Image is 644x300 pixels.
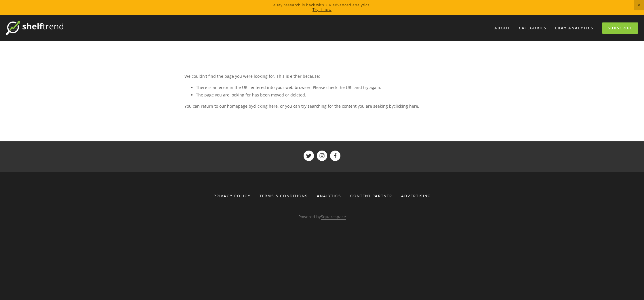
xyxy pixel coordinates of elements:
span: Privacy Policy [214,193,251,198]
a: About [491,23,514,33]
a: Subscribe [602,22,638,34]
img: ShelfTrend [6,21,63,35]
a: eBay Analytics [551,23,597,33]
span: Content Partner [350,193,392,198]
a: ShelfTrend [330,151,340,161]
li: The page you are looking for has been moved or deleted. [196,91,460,98]
a: Try it now [313,7,331,12]
a: clicking here [394,103,418,109]
a: clicking here [253,103,278,109]
a: Privacy Policy [214,191,254,201]
span: Advertising [401,193,431,198]
p: Powered by [184,213,460,220]
span: Terms & Conditions [260,193,308,198]
p: You can return to our homepage by , or you can try searching for the content you are seeking by . [184,102,460,110]
li: There is an error in the URL entered into your web browser. Please check the URL and try again. [196,84,460,91]
div: Analytics [313,191,345,201]
a: Terms & Conditions [256,191,312,201]
div: Categories [515,23,550,33]
a: Content Partner [346,191,396,201]
a: Squarespace [321,214,346,220]
p: We couldn't find the page you were looking for. This is either because: [184,73,460,80]
a: ShelfTrend [317,151,327,161]
a: ShelfTrend [304,151,314,161]
a: Advertising [397,191,431,201]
